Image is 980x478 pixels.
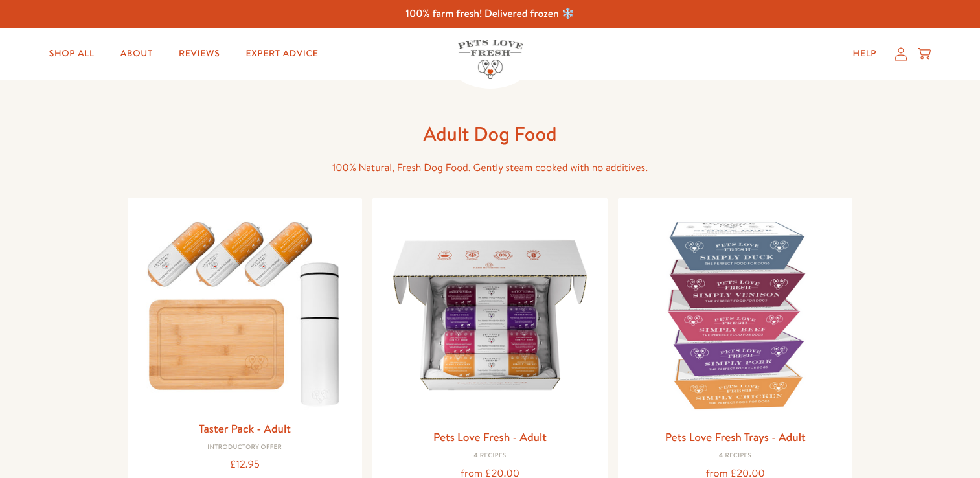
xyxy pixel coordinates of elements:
a: Pets Love Fresh - Adult [433,429,547,445]
a: Shop All [39,41,105,67]
a: About [110,41,163,67]
div: 4 Recipes [628,452,843,460]
img: Pets Love Fresh - Adult [383,208,597,422]
a: Expert Advice [235,41,328,67]
div: Introductory Offer [138,444,352,451]
h1: Adult Dog Food [283,121,698,146]
span: 100% Natural, Fresh Dog Food. Gently steam cooked with no additives. [332,161,648,175]
img: Taster Pack - Adult [138,208,352,413]
a: Reviews [168,41,230,67]
img: Pets Love Fresh Trays - Adult [628,208,843,422]
div: 4 Recipes [383,452,597,460]
a: Taster Pack - Adult [199,420,291,437]
img: Pets Love Fresh [458,40,523,79]
div: £12.95 [138,456,352,473]
a: Pets Love Fresh Trays - Adult [665,429,806,445]
a: Help [843,41,887,67]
